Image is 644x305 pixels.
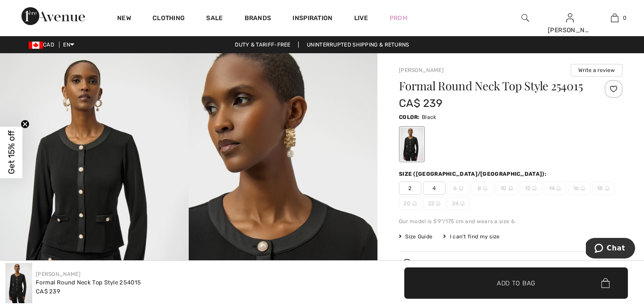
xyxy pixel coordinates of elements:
[436,201,441,206] img: ring-m.svg
[623,14,627,22] span: 0
[399,97,442,110] span: CA$ 239
[520,182,542,195] span: 12
[36,278,141,287] div: Formal Round Neck Top Style 254015
[6,131,17,174] span: Get 15% off
[508,186,513,191] img: ring-m.svg
[556,186,561,191] img: ring-m.svg
[153,14,185,24] a: Clothing
[399,182,421,195] span: 2
[399,67,444,73] a: [PERSON_NAME]
[5,263,32,303] img: Formal Round Neck Top Style 254015
[117,14,131,24] a: New
[593,13,636,23] a: 0
[63,42,74,48] span: EN
[292,14,332,24] span: Inspiration
[566,13,574,23] img: My Info
[571,64,623,76] button: Write a review
[483,186,487,191] img: ring-m.svg
[354,13,368,23] a: Live
[566,13,574,22] a: Sign In
[399,197,421,210] span: 20
[206,14,223,24] a: Sale
[521,13,529,23] img: search the website
[447,182,470,195] span: 6
[404,267,628,299] button: Add to Bag
[568,182,590,195] span: 16
[580,186,585,191] img: ring-m.svg
[399,114,420,120] span: Color:
[36,271,80,277] a: [PERSON_NAME]
[544,182,566,195] span: 14
[592,182,614,195] span: 18
[29,42,43,49] img: Canadian Dollar
[399,170,548,178] div: Size ([GEOGRAPHIC_DATA]/[GEOGRAPHIC_DATA]):
[399,80,585,92] h1: Formal Round Neck Top Style 254015
[459,186,463,191] img: ring-m.svg
[497,278,535,288] span: Add to Bag
[399,217,623,225] div: Our model is 5'9"/175 cm and wears a size 6.
[471,182,494,195] span: 8
[412,201,417,206] img: ring-m.svg
[21,7,85,25] img: 1ère Avenue
[605,186,610,191] img: ring-m.svg
[447,197,470,210] span: 24
[460,201,465,206] img: ring-m.svg
[422,114,436,120] span: Black
[496,182,518,195] span: 10
[402,259,411,268] img: Watch the replay
[400,127,424,161] div: Black
[532,186,537,191] img: ring-m.svg
[423,197,445,210] span: 22
[245,14,271,24] a: Brands
[586,238,635,260] iframe: Opens a widget where you can chat to one of our agents
[548,25,592,35] div: [PERSON_NAME]
[399,233,432,241] span: Size Guide
[443,233,500,241] div: I can't find my size
[601,278,610,288] img: Bag.svg
[423,182,445,195] span: 4
[29,42,58,48] span: CAD
[21,120,30,129] button: Close teaser
[390,13,407,23] a: Prom
[611,13,619,23] img: My Bag
[36,288,60,295] span: CA$ 239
